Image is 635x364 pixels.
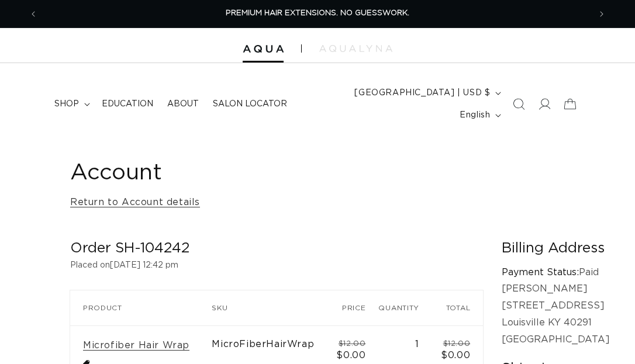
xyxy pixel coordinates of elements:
[453,104,506,126] button: English
[502,280,610,348] p: [PERSON_NAME] [STREET_ADDRESS] Louisville KY 40291 [GEOGRAPHIC_DATA]
[443,340,471,348] s: $12.00
[102,99,153,109] span: Education
[339,340,366,348] s: $12.00
[70,159,565,188] h1: Account
[212,290,327,325] th: SKU
[502,268,579,277] strong: Payment Status:
[347,82,506,104] button: [GEOGRAPHIC_DATA] | USD $
[502,264,610,281] p: Paid
[160,92,206,116] a: About
[167,99,199,109] span: About
[213,99,287,109] span: Salon Locator
[319,45,392,52] img: aqualyna.com
[589,3,615,25] button: Next announcement
[110,261,178,269] time: [DATE] 12:42 pm
[243,45,284,53] img: Aqua Hair Extensions
[54,99,79,109] span: shop
[432,290,483,325] th: Total
[70,194,200,211] a: Return to Account details
[506,91,532,117] summary: Search
[327,290,378,325] th: Price
[441,351,470,360] span: $0.00
[70,258,483,273] p: Placed on
[20,3,46,25] button: Previous announcement
[206,92,294,116] a: Salon Locator
[226,9,409,17] span: PREMIUM HAIR EXTENSIONS. NO GUESSWORK.
[83,339,189,352] a: Microfiber Hair Wrap
[354,87,490,99] span: [GEOGRAPHIC_DATA] | USD $
[336,351,365,360] span: $0.00
[70,240,483,258] h2: Order SH-104242
[70,290,212,325] th: Product
[47,92,95,116] summary: shop
[378,290,432,325] th: Quantity
[460,109,490,122] span: English
[502,240,610,258] h2: Billing Address
[95,92,160,116] a: Education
